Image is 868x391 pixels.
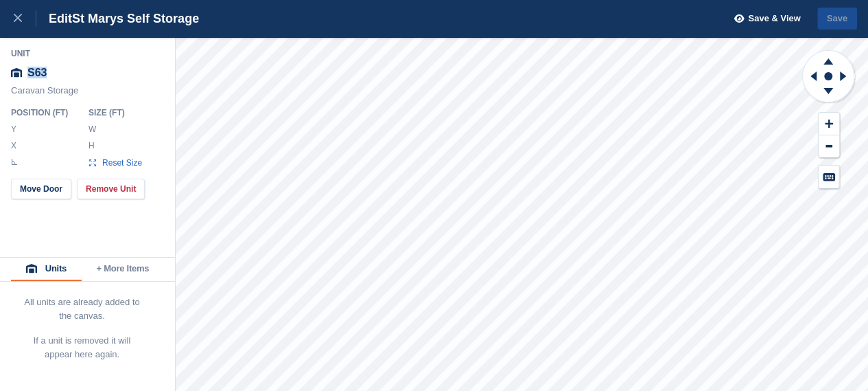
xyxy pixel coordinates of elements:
button: Keyboard Shortcuts [819,166,839,188]
button: Zoom Out [819,135,839,158]
label: X [11,140,18,151]
button: Move Door [11,179,71,199]
span: Reset Size [102,157,143,169]
p: All units are already added to the canvas. [23,295,141,323]
span: Save & View [748,12,800,25]
div: Unit [11,48,165,59]
button: + More Items [82,258,164,281]
label: H [89,140,95,151]
button: Units [11,258,82,281]
label: W [89,124,95,135]
button: Save [817,8,857,30]
div: Edit St Marys Self Storage [36,10,199,27]
div: S63 [11,60,165,85]
button: Save & View [727,8,801,30]
div: Caravan Storage [11,85,165,103]
div: Position ( FT ) [11,107,78,118]
img: angle-icn.0ed2eb85.svg [12,159,17,165]
label: Y [11,124,18,135]
button: Zoom In [819,113,839,135]
p: If a unit is removed it will appear here again. [23,334,141,361]
div: Size ( FT ) [89,107,149,118]
button: Remove Unit [77,179,145,199]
